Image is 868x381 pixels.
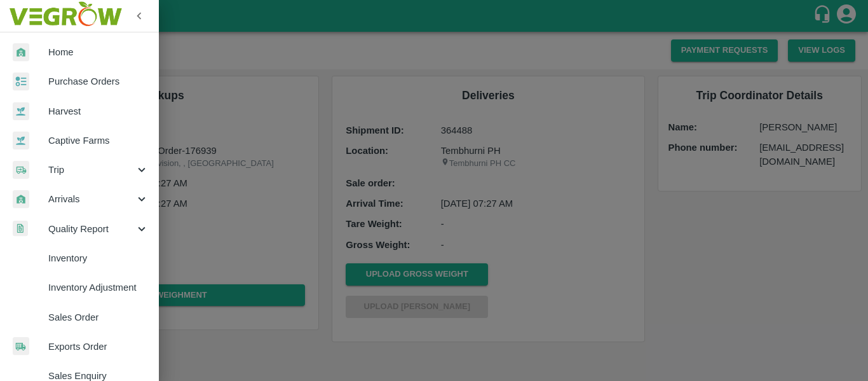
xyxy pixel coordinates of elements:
[48,45,149,59] span: Home
[48,281,149,294] span: Inventory Adjustment
[48,74,149,88] span: Purchase Orders
[48,340,149,354] span: Exports Order
[13,308,29,326] img: sales
[13,161,29,179] img: delivery
[48,310,149,324] span: Sales Order
[48,163,135,177] span: Trip
[48,222,135,236] span: Quality Report
[48,192,135,206] span: Arrivals
[13,221,28,237] img: qualityReport
[13,279,29,297] img: inventory
[13,43,29,62] img: whArrival
[13,102,29,121] img: harvest
[13,337,29,356] img: shipments
[48,104,149,118] span: Harvest
[13,131,29,150] img: harvest
[13,249,29,268] img: whInventory
[48,134,149,148] span: Captive Farms
[13,73,29,91] img: reciept
[48,251,149,265] span: Inventory
[13,190,29,209] img: whArrival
